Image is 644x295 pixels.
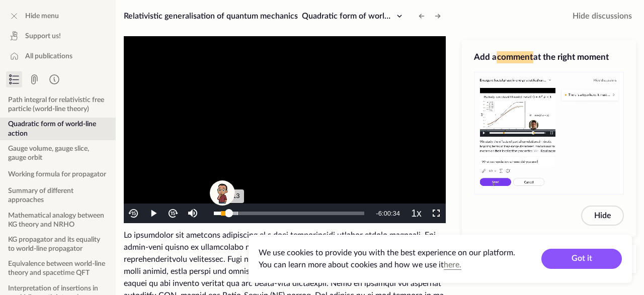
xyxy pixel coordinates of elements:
[302,12,429,20] span: Quadratic form of world-line action
[426,204,446,223] button: Fullscreen
[474,51,624,63] h3: Add a at the right moment
[143,204,163,223] button: Play
[376,210,378,217] span: -
[378,210,400,217] span: 6:00:34
[407,204,426,223] button: Playback Rate
[167,208,179,219] img: forth
[573,10,632,22] span: Hide discussions
[120,8,410,24] button: Relativistic generalisation of quantum mechanicsQuadratic form of world-line action
[128,208,139,219] img: back
[25,11,59,21] span: Hide menu
[124,12,298,20] span: Relativistic generalisation of quantum mechanics
[444,261,461,269] a: here.
[497,51,533,63] span: comment
[581,206,624,226] button: Hide
[183,204,202,223] button: Mute
[124,36,446,223] div: Video Player
[541,249,622,269] button: Got it
[25,31,61,41] span: Support us!
[25,51,72,61] span: All publications
[259,249,515,269] span: We use cookies to provide you with the best experience on our platform. You can learn more about ...
[214,212,364,215] div: Progress Bar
